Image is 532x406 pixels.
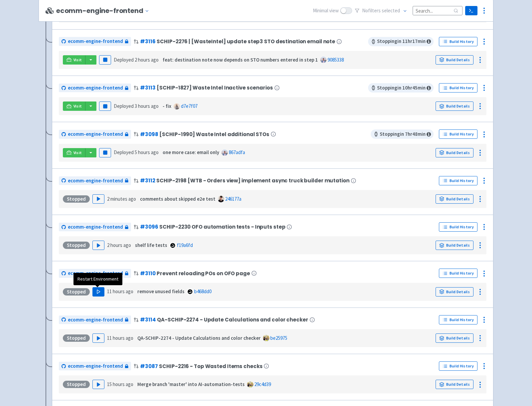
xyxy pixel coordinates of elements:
[140,316,156,323] a: #3114
[135,103,159,109] time: 3 hours ago
[68,270,123,277] span: ecomm-engine-frontend
[439,129,477,139] a: Build History
[107,196,136,202] time: 2 minutes ago
[68,362,123,370] span: ecomm-engine-frontend
[439,176,477,185] a: Build History
[439,315,477,324] a: Build History
[371,129,434,139] span: Stopping in 7 hr 48 min
[135,242,167,248] strong: shelf life tests
[140,84,155,91] a: #3113
[181,103,198,109] a: d7e7f07
[229,149,245,155] a: 867adfa
[465,6,477,15] a: Terminal
[157,85,273,91] span: [SCHIP-1827] Waste Intel Inactive scenarios
[63,381,90,388] div: Stopped
[157,39,335,44] span: SCHIP-2276 | [WasteIntel] update step3 STO destination email note
[92,380,104,389] button: Play
[313,7,339,15] span: Minimal view
[156,178,349,183] span: SCHIP-2198 [WTB - Orders view] implement async truck builder mutation
[68,130,123,138] span: ecomm-engine-frontend
[99,102,111,111] button: Pause
[157,271,250,276] span: Prevent reloading POs on OFO page
[68,38,123,45] span: ecomm-engine-frontend
[439,222,477,232] a: Build History
[92,241,104,250] button: Play
[107,381,133,387] time: 15 hours ago
[439,37,477,46] a: Build History
[92,194,104,204] button: Play
[436,102,473,111] a: Build Details
[107,242,131,248] time: 2 hours ago
[59,315,131,324] a: ecomm-engine-frontend
[63,334,90,342] div: Stopped
[114,103,159,109] span: Deployed
[362,7,400,15] span: No filter s
[68,316,123,324] span: ecomm-engine-frontend
[328,57,344,63] a: 9085338
[59,362,131,371] a: ecomm-engine-frontend
[59,37,131,46] a: ecomm-engine-frontend
[436,55,473,65] a: Build Details
[63,102,85,111] a: Visit
[99,148,111,157] button: Pause
[114,57,159,63] span: Deployed
[137,288,185,295] strong: remove unused fields
[436,148,473,157] a: Build Details
[140,131,158,138] a: #3098
[135,57,159,63] time: 2 hours ago
[159,224,285,230] span: SCHIP-2230 OFO automation tests - Inputs step
[63,242,90,249] div: Stopped
[59,269,131,278] a: ecomm-engine-frontend
[439,269,477,278] a: Build History
[92,333,104,343] button: Play
[157,317,308,322] span: QA-SCHIP-2274 - Update Calculations and color checker
[436,333,473,343] a: Build Details
[140,223,158,230] a: #3096
[368,37,434,46] span: Stopping in 11 hr 17 min
[270,335,287,341] a: be25975
[163,149,219,155] strong: one more case: email only
[225,196,241,202] a: 246177a
[59,176,131,185] a: ecomm-engine-frontend
[163,57,318,63] strong: feat: destination note now depends on STO numbers entered in step 1
[140,270,155,277] a: #3110
[177,242,193,248] a: f19a6fd
[59,223,131,232] a: ecomm-engine-frontend
[114,149,159,155] span: Deployed
[140,196,215,202] strong: comments about skipped e2e test
[68,223,123,231] span: ecomm-engine-frontend
[436,194,473,204] a: Build Details
[63,195,90,203] div: Stopped
[63,148,85,157] a: Visit
[140,363,158,370] a: #3087
[194,288,211,295] a: b468dd0
[159,131,269,137] span: [SCHIP-1990] Waste Intel additional STOs
[159,363,262,369] span: SCHIP-2216 - Top Wasted Items checks
[63,55,85,65] a: Visit
[59,130,131,139] a: ecomm-engine-frontend
[68,177,123,185] span: ecomm-engine-frontend
[107,288,133,295] time: 11 hours ago
[92,287,104,297] button: Play
[137,335,261,341] strong: QA-SCHIP-2274 - Update Calculations and color checker
[140,38,155,45] a: #3116
[63,288,90,296] div: Stopped
[73,103,82,109] span: Visit
[436,241,473,250] a: Build Details
[56,7,152,15] button: ecomm-engine-frontend
[99,55,111,65] button: Pause
[436,380,473,389] a: Build Details
[59,84,131,93] a: ecomm-engine-frontend
[436,287,473,297] a: Build Details
[135,149,159,155] time: 5 hours ago
[439,83,477,93] a: Build History
[73,150,82,155] span: Visit
[368,83,434,93] span: Stopping in 10 hr 45 min
[439,361,477,371] a: Build History
[413,6,463,15] input: Search...
[68,84,123,92] span: ecomm-engine-frontend
[140,177,155,184] a: #3112
[163,103,171,109] strong: - fix
[107,335,133,341] time: 11 hours ago
[254,381,271,387] a: 29c4d39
